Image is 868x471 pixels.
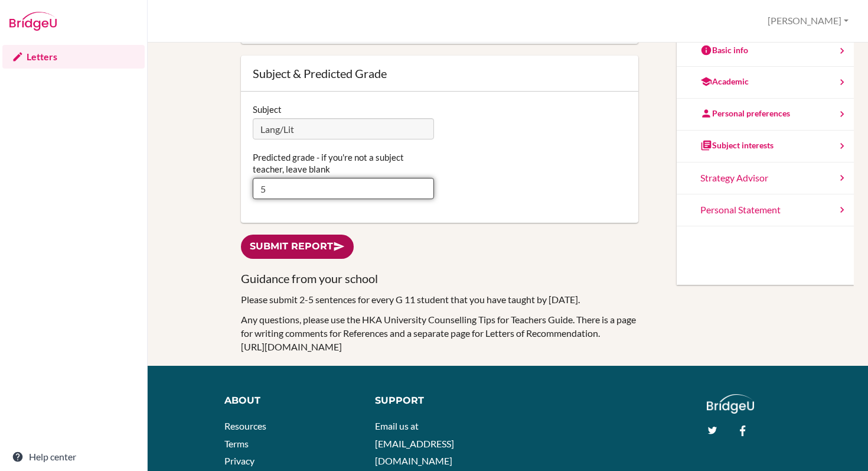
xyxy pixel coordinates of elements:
[241,271,638,287] h3: Guidance from your school
[677,131,854,163] a: Subject interests
[700,139,774,151] div: Subject interests
[241,235,354,259] a: Submit report
[2,445,145,469] a: Help center
[700,76,749,87] div: Academic
[253,103,282,115] label: Subject
[224,455,254,466] a: Privacy
[677,194,854,226] a: Personal Statement
[700,108,790,119] div: Personal preferences
[224,394,357,408] div: About
[9,12,57,31] img: Bridge-U
[224,438,249,449] a: Terms
[2,45,145,69] a: Letters
[375,420,454,466] a: Email us at [EMAIL_ADDRESS][DOMAIN_NAME]
[224,420,266,431] a: Resources
[241,293,638,307] p: Please submit 2-5 sentences for every G 11 student that you have taught by [DATE].
[241,313,638,354] p: Any questions, please use the HKA University Counselling Tips for Teachers Guide. There is a page...
[253,151,433,175] label: Predicted grade - if you're not a subject teacher, leave blank
[677,99,854,131] a: Personal preferences
[253,67,626,79] div: Subject & Predicted Grade
[700,44,748,56] div: Basic info
[677,163,854,194] a: Strategy Advisor
[707,394,755,414] img: logo_white@2x-f4f0deed5e89b7ecb1c2cc34c3e3d731f90f0f143d5ea2071677605dd97b5244.png
[375,394,499,408] div: Support
[677,67,854,99] a: Academic
[762,10,854,32] button: [PERSON_NAME]
[677,35,854,67] a: Basic info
